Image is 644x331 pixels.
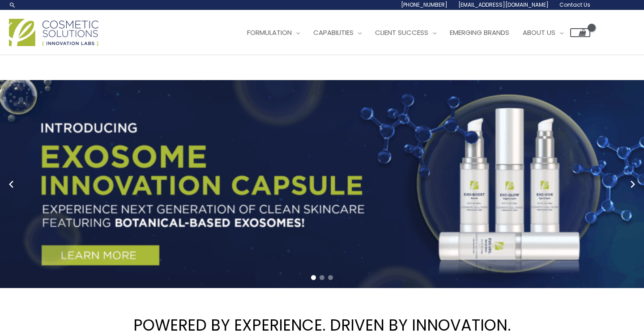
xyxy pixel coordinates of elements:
[240,19,307,46] a: Formulation
[443,19,516,46] a: Emerging Brands
[626,178,640,191] button: Next slide
[523,28,555,37] span: About Us
[311,275,316,280] span: Go to slide 1
[307,19,368,46] a: Capabilities
[320,275,324,280] span: Go to slide 2
[9,19,98,46] img: Cosmetic Solutions Logo
[516,19,570,46] a: About Us
[368,19,443,46] a: Client Success
[450,28,509,37] span: Emerging Brands
[247,28,292,37] span: Formulation
[570,28,590,37] a: View Shopping Cart, empty
[4,178,18,191] button: Previous slide
[328,275,333,280] span: Go to slide 3
[234,19,590,46] nav: Site Navigation
[9,1,16,8] a: Search icon link
[401,1,448,8] span: [PHONE_NUMBER]
[313,28,354,37] span: Capabilities
[458,1,549,8] span: [EMAIL_ADDRESS][DOMAIN_NAME]
[375,28,428,37] span: Client Success
[559,1,590,8] span: Contact Us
